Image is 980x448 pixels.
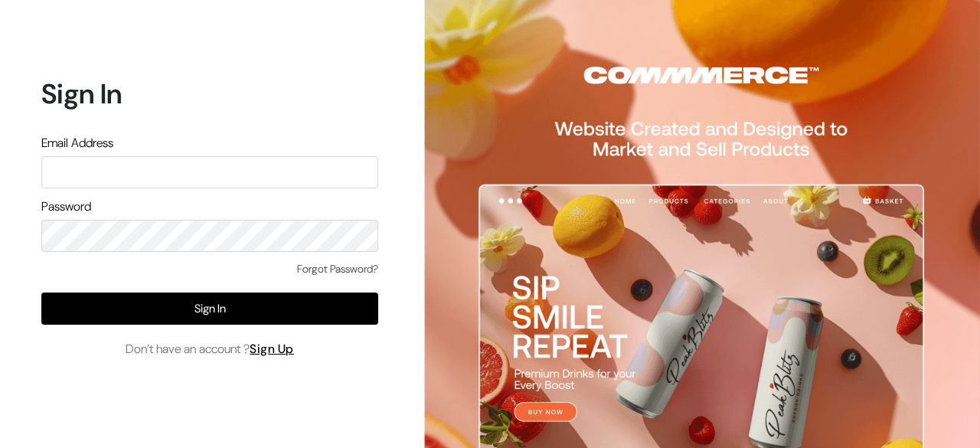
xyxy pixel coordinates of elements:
label: Password [41,198,91,216]
a: Forgot Password? [297,261,378,277]
h1: Sign In [41,77,378,110]
span: Don’t have an account ? [126,340,294,358]
button: Sign In [41,293,378,325]
a: Sign Up [250,341,294,357]
label: Email Address [41,134,113,152]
